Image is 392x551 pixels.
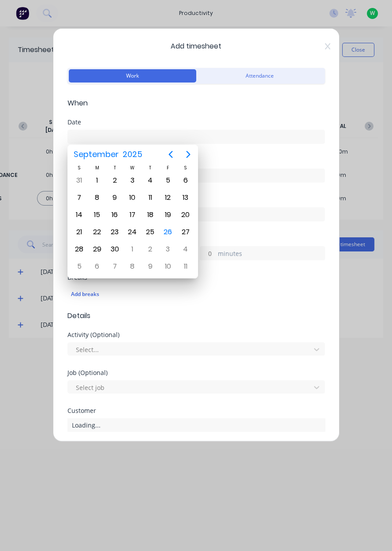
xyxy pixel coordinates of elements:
button: September2025 [68,146,148,162]
span: When [67,98,325,109]
div: Saturday, September 27, 2025 [179,225,192,239]
div: Sunday, August 31, 2025 [73,174,86,187]
button: Work [69,69,196,82]
div: Activity (Optional) [67,332,325,338]
div: Sunday, September 28, 2025 [73,243,86,256]
button: Next page [179,146,197,163]
div: Wednesday, September 17, 2025 [126,208,139,221]
div: Saturday, September 20, 2025 [179,208,192,221]
div: Sunday, September 14, 2025 [73,208,86,221]
div: Saturday, October 11, 2025 [179,260,192,273]
div: S [177,164,194,172]
div: Friday, September 19, 2025 [161,208,175,221]
div: M [88,164,106,172]
div: Customer [67,408,325,414]
div: Monday, September 22, 2025 [90,225,104,239]
div: Friday, October 3, 2025 [161,243,175,256]
div: Friday, September 12, 2025 [161,191,175,204]
div: Tuesday, September 23, 2025 [108,225,121,239]
div: Wednesday, October 8, 2025 [126,260,139,273]
span: 2025 [121,146,145,162]
span: Add timesheet [67,41,325,52]
div: Tuesday, October 7, 2025 [108,260,121,273]
div: Tuesday, September 9, 2025 [108,191,121,204]
div: Friday, September 5, 2025 [161,174,175,187]
div: Tuesday, September 30, 2025 [108,243,121,256]
div: Thursday, September 11, 2025 [144,191,157,204]
div: Sunday, September 7, 2025 [73,191,86,204]
div: Saturday, September 6, 2025 [179,174,192,187]
div: Thursday, September 25, 2025 [144,225,157,239]
div: Thursday, September 18, 2025 [144,208,157,221]
div: Monday, September 15, 2025 [90,208,104,221]
div: Wednesday, September 10, 2025 [126,191,139,204]
div: Sunday, September 21, 2025 [73,225,86,239]
div: Monday, September 29, 2025 [90,243,104,256]
div: Monday, September 8, 2025 [90,191,104,204]
div: Breaks [67,274,325,281]
div: T [106,164,123,172]
button: Previous page [162,146,179,163]
input: 0 [200,247,216,260]
div: Friday, October 10, 2025 [161,260,175,273]
div: Add breaks [71,289,321,300]
div: Tuesday, September 16, 2025 [108,208,121,221]
div: Thursday, October 2, 2025 [144,243,157,256]
button: Attendance [196,69,324,82]
div: Date [67,119,325,125]
div: Saturday, October 4, 2025 [179,243,192,256]
div: T [141,164,159,172]
div: Tuesday, September 2, 2025 [108,174,121,187]
span: Details [67,311,325,321]
div: Loading... [67,418,325,431]
div: Wednesday, October 1, 2025 [126,243,139,256]
div: Wednesday, September 3, 2025 [126,174,139,187]
div: Job (Optional) [67,370,325,376]
span: September [72,146,121,162]
div: W [123,164,141,172]
div: S [71,164,88,172]
div: F [159,164,177,172]
div: Today, Friday, September 26, 2025 [161,225,175,239]
div: Thursday, September 4, 2025 [144,174,157,187]
label: minutes [218,249,325,260]
div: Thursday, October 9, 2025 [144,260,157,273]
div: Sunday, October 5, 2025 [73,260,86,273]
div: Monday, September 1, 2025 [90,174,104,187]
div: Wednesday, September 24, 2025 [126,225,139,239]
div: Saturday, September 13, 2025 [179,191,192,204]
div: Monday, October 6, 2025 [90,260,104,273]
